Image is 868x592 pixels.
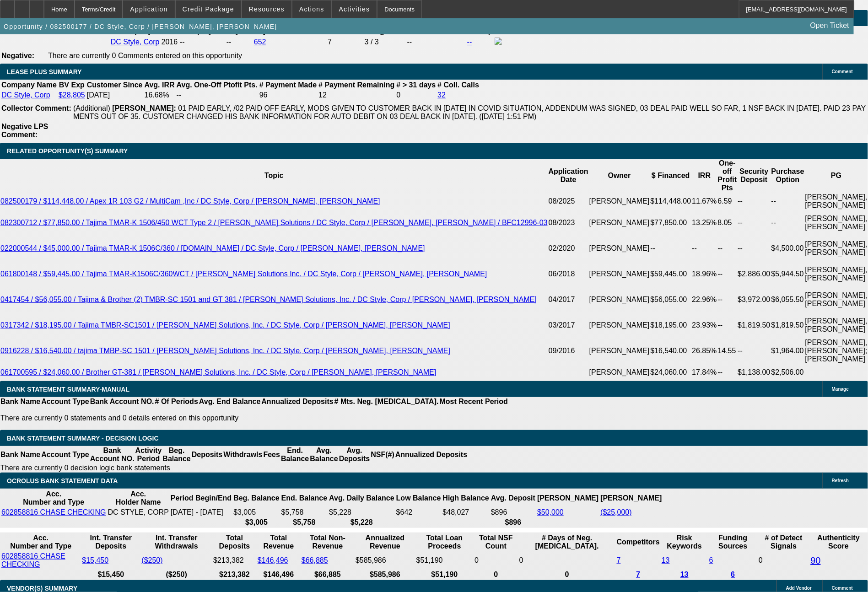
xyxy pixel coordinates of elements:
[191,446,223,463] th: Deposits
[709,556,713,564] a: 6
[355,533,415,551] th: Annualized Revenue
[771,210,805,236] td: --
[170,508,232,517] td: [DATE] - [DATE]
[108,508,169,517] td: DC STYLE, CORP
[680,570,689,578] a: 13
[548,159,589,193] th: Application Date
[691,159,717,193] th: IRR
[537,508,564,516] a: $50,000
[771,338,805,364] td: $1,964.00
[329,508,395,517] td: $5,228
[416,570,473,579] th: $51,190
[738,287,771,312] td: $3,972.00
[805,338,868,364] td: [PERSON_NAME], [PERSON_NAME]; [PERSON_NAME]
[1,81,57,89] b: Company Name
[7,477,118,484] span: OCROLUS BANK STATEMENT DATA
[437,91,446,99] a: 32
[223,446,263,463] th: Withdrawls
[589,364,650,381] td: [PERSON_NAME]
[805,193,868,210] td: [PERSON_NAME], [PERSON_NAME]
[396,508,442,517] td: $642
[717,236,738,261] td: --
[589,338,650,364] td: [PERSON_NAME]
[233,490,280,507] th: Beg. Balance
[691,193,717,210] td: 11.67%
[442,490,490,507] th: High Balance
[805,159,868,193] th: PG
[213,552,256,569] td: $213,382
[600,490,662,507] th: [PERSON_NAME]
[691,338,717,364] td: 26.85%
[650,312,692,338] td: $18,195.00
[281,518,328,527] th: $5,758
[491,508,536,517] td: $896
[155,397,199,406] th: # Of Periods
[717,261,738,287] td: --
[771,261,805,287] td: $5,944.50
[213,533,256,551] th: Total Deposits
[691,210,717,236] td: 13.25%
[257,533,300,551] th: Total Revenue
[7,585,77,592] span: VENDOR(S) SUMMARY
[832,387,849,392] span: Manage
[650,364,692,381] td: $24,060.00
[600,508,632,516] a: ($25,000)
[1,104,71,112] b: Collector Comment:
[548,261,589,287] td: 06/2018
[758,552,809,569] td: 0
[41,446,90,463] th: Account Type
[292,0,331,18] button: Actions
[717,364,738,381] td: --
[738,312,771,338] td: $1,819.50
[731,570,735,578] a: 6
[0,321,450,329] a: 0317342 / $18,195.00 / Tajima TMBR-SC1501 / [PERSON_NAME] Solutions, Inc. / DC Style, Corp / [PER...
[183,5,234,13] span: Credit Package
[176,0,241,18] button: Credit Package
[329,490,395,507] th: Avg. Daily Balance
[242,0,291,18] button: Resources
[318,81,394,89] b: # Payment Remaining
[365,38,405,46] div: 3 / 3
[474,570,518,579] th: 0
[161,37,178,47] td: 2016
[7,435,159,442] span: Bank Statement Summary - Decision Logic
[811,555,821,565] a: 90
[48,52,242,59] span: There are currently 0 Comments entered on this opportunity
[1,91,50,99] a: DC Style, Corp
[90,397,155,406] th: Bank Account NO.
[616,533,660,551] th: Competitors
[249,5,285,13] span: Resources
[771,159,805,193] th: Purchase Option
[0,197,380,205] a: 082500179 / $114,448.00 / Apex 1R 103 G2 / MultiCam ,Inc / DC Style, Corp / [PERSON_NAME], [PERSO...
[87,81,143,89] b: Customer Since
[758,533,809,551] th: # of Detect Signals
[738,261,771,287] td: $2,886.00
[495,38,502,45] img: facebook-icon.png
[111,38,160,46] a: DC Style, Corp
[650,159,692,193] th: $ Financed
[832,69,853,74] span: Comment
[437,81,479,89] b: # Coll. Calls
[717,312,738,338] td: --
[650,210,692,236] td: $77,850.00
[226,37,253,47] td: --
[519,570,615,579] th: 0
[145,81,175,89] b: Avg. IRR
[180,38,185,46] span: --
[59,81,85,89] b: BV Exp
[108,490,169,507] th: Acc. Holder Name
[257,570,300,579] th: $146,496
[199,397,261,406] th: Avg. End Balance
[73,104,866,120] span: 01 PAID EARLY, /02 PAID OFF EARLY, MODS GIVEN TO CUSTOMER BACK IN [DATE] IN COVID SITUATION, ADDE...
[717,159,738,193] th: One-off Profit Pts
[805,261,868,287] td: [PERSON_NAME], [PERSON_NAME]
[162,446,191,463] th: Beg. Balance
[691,287,717,312] td: 22.96%
[691,236,717,261] td: --
[86,91,143,100] td: [DATE]
[717,193,738,210] td: 6.59
[123,0,174,18] button: Application
[589,210,650,236] td: [PERSON_NAME]
[112,104,176,112] b: [PERSON_NAME]:
[636,570,640,578] a: 7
